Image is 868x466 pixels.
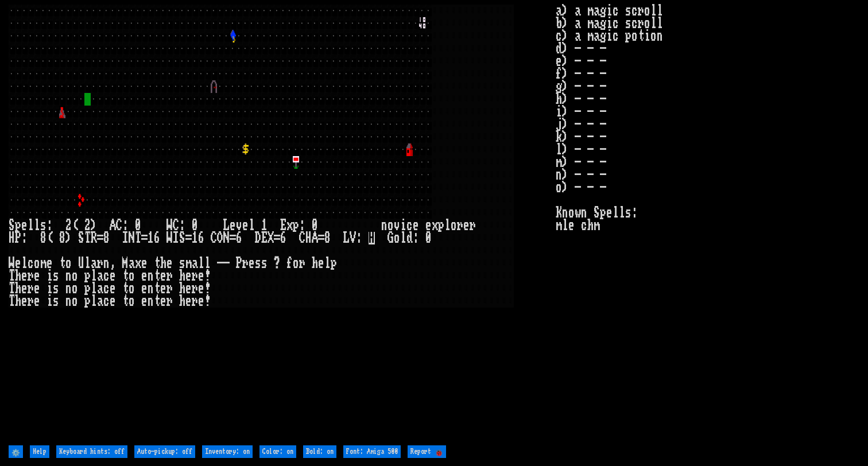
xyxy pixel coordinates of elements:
[56,445,127,458] input: Keyboard hints: off
[280,232,286,244] div: 6
[141,282,148,295] div: e
[53,282,59,295] div: s
[122,257,129,270] div: M
[65,295,72,308] div: n
[192,232,198,244] div: 1
[204,257,211,270] div: l
[9,257,15,270] div: W
[356,232,362,244] div: :
[122,219,129,232] div: :
[65,232,72,244] div: )
[280,219,286,232] div: E
[192,295,198,308] div: r
[46,232,53,244] div: (
[255,232,261,244] div: D
[97,257,103,270] div: r
[141,295,148,308] div: e
[274,232,280,244] div: =
[91,295,97,308] div: l
[299,232,305,244] div: C
[324,232,331,244] div: 8
[173,232,179,244] div: I
[236,219,242,232] div: v
[148,295,154,308] div: n
[305,232,312,244] div: H
[406,219,413,232] div: c
[223,232,230,244] div: N
[198,295,204,308] div: e
[463,219,470,232] div: e
[65,219,72,232] div: 2
[369,232,375,244] mark: H
[230,232,236,244] div: =
[400,232,406,244] div: l
[192,219,198,232] div: 0
[84,219,91,232] div: 2
[166,270,173,282] div: r
[15,232,21,244] div: P
[198,232,204,244] div: 6
[261,219,268,232] div: 1
[148,270,154,282] div: n
[185,257,192,270] div: m
[129,282,135,295] div: o
[470,219,476,232] div: r
[110,270,116,282] div: e
[350,232,356,244] div: V
[202,445,253,458] input: Inventory: on
[148,232,154,244] div: 1
[230,219,236,232] div: e
[166,282,173,295] div: r
[236,232,242,244] div: 6
[97,282,103,295] div: a
[15,295,21,308] div: h
[84,282,91,295] div: p
[179,219,185,232] div: :
[425,232,432,244] div: 0
[21,270,28,282] div: e
[413,219,419,232] div: e
[28,219,34,232] div: l
[91,232,97,244] div: R
[28,282,34,295] div: r
[160,270,166,282] div: e
[211,232,217,244] div: C
[166,257,173,270] div: e
[122,295,129,308] div: t
[249,219,255,232] div: l
[394,232,400,244] div: o
[46,295,53,308] div: i
[293,219,299,232] div: p
[129,295,135,308] div: o
[21,282,28,295] div: e
[204,270,211,282] div: !
[9,270,15,282] div: T
[166,219,173,232] div: W
[255,257,261,270] div: s
[21,295,28,308] div: e
[387,219,394,232] div: o
[242,257,249,270] div: r
[274,257,280,270] div: ?
[91,257,97,270] div: a
[122,270,129,282] div: t
[116,219,122,232] div: C
[261,257,268,270] div: s
[261,232,268,244] div: E
[40,257,46,270] div: m
[179,232,185,244] div: S
[192,257,198,270] div: a
[72,219,78,232] div: (
[34,257,40,270] div: o
[343,232,350,244] div: L
[331,257,337,270] div: p
[204,282,211,295] div: !
[129,270,135,282] div: o
[312,219,318,232] div: 0
[28,270,34,282] div: r
[103,295,110,308] div: c
[21,219,28,232] div: e
[65,270,72,282] div: n
[129,257,135,270] div: a
[72,295,78,308] div: o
